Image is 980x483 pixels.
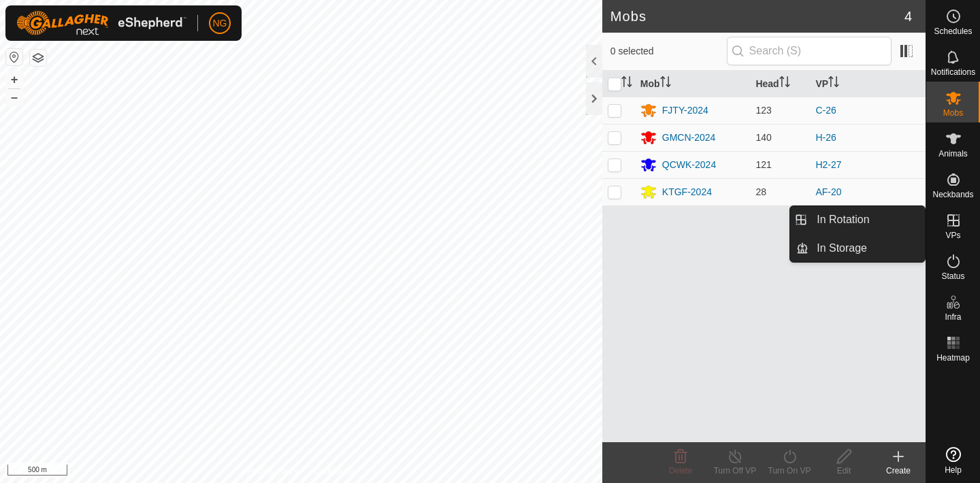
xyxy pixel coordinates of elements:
a: H2-27 [815,159,841,170]
a: C-26 [815,105,836,116]
span: 121 [755,159,771,170]
button: Map Layers [30,50,46,66]
span: Schedules [934,27,972,35]
span: 0 selected [610,44,727,59]
img: Gallagher Logo [16,11,186,35]
li: In Rotation [790,206,925,233]
div: FJTY-2024 [662,103,708,118]
th: VP [810,71,926,97]
a: AF-20 [815,186,841,197]
span: Help [945,466,962,474]
li: In Storage [790,235,925,262]
p-sorticon: Activate to sort [828,78,839,89]
span: In Rotation [817,212,869,228]
a: Contact Us [314,465,355,478]
a: H-26 [815,132,836,143]
span: Mobs [943,109,963,117]
div: GMCN-2024 [662,131,716,145]
div: Create [871,465,926,477]
span: Animals [938,150,968,158]
div: Turn On VP [762,465,817,477]
span: Neckbands [932,190,973,199]
button: Reset Map [6,49,22,65]
span: 123 [755,105,771,116]
p-sorticon: Activate to sort [660,78,671,89]
div: QCWK-2024 [662,158,716,172]
p-sorticon: Activate to sort [779,78,790,89]
a: Privacy Policy [247,465,298,478]
th: Head [750,71,810,97]
p-sorticon: Activate to sort [621,78,632,89]
h2: Mobs [610,8,904,24]
a: In Rotation [808,206,925,233]
span: Notifications [931,68,975,76]
th: Mob [635,71,751,97]
button: – [6,89,22,105]
span: 28 [755,186,766,197]
span: Heatmap [936,354,970,362]
a: In Storage [808,235,925,262]
input: Search (S) [727,37,892,65]
span: Status [941,272,964,280]
span: VPs [945,231,960,239]
span: Delete [669,466,693,476]
button: + [6,71,22,88]
span: Infra [945,313,961,321]
a: Help [926,442,980,480]
span: 140 [755,132,771,143]
div: Edit [817,465,871,477]
div: KTGF-2024 [662,185,712,199]
div: Turn Off VP [708,465,762,477]
span: In Storage [817,240,867,256]
span: NG [213,16,227,31]
span: 4 [904,6,912,27]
